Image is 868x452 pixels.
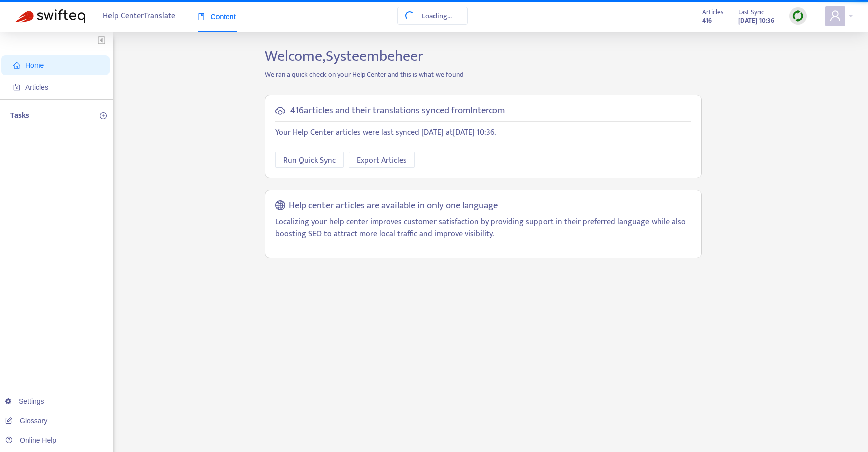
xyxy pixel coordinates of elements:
p: Tasks [10,110,29,122]
a: Online Help [5,436,56,444]
span: user [829,10,841,22]
img: Swifteq [15,9,85,23]
span: plus-circle [100,112,107,119]
a: Glossary [5,417,47,425]
p: Your Help Center articles were last synced [DATE] at [DATE] 10:36 . [275,127,691,139]
span: cloud-sync [275,106,285,116]
span: Help Center Translate [103,7,175,26]
span: home [13,62,20,69]
img: sync.dc5367851b00ba804db3.png [792,10,804,22]
button: Export Articles [349,152,415,168]
span: account-book [13,84,20,91]
strong: 416 [702,15,712,26]
p: Localizing your help center improves customer satisfaction by providing support in their preferre... [275,216,691,240]
span: book [198,13,205,20]
span: Articles [702,7,723,18]
button: Run Quick Sync [275,152,344,168]
span: Run Quick Sync [283,154,336,167]
span: Export Articles [357,154,407,167]
span: Content [198,13,236,21]
p: We ran a quick check on your Help Center and this is what we found [257,69,709,80]
h5: Help center articles are available in only one language [289,200,498,212]
h5: 416 articles and their translations synced from Intercom [290,105,505,117]
strong: [DATE] 10:36 [738,15,774,26]
span: Home [25,61,44,69]
a: Settings [5,397,44,405]
span: Last Sync [738,7,764,18]
span: Welcome, Systeembeheer [265,44,423,69]
span: Articles [25,83,48,91]
span: global [275,200,285,212]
